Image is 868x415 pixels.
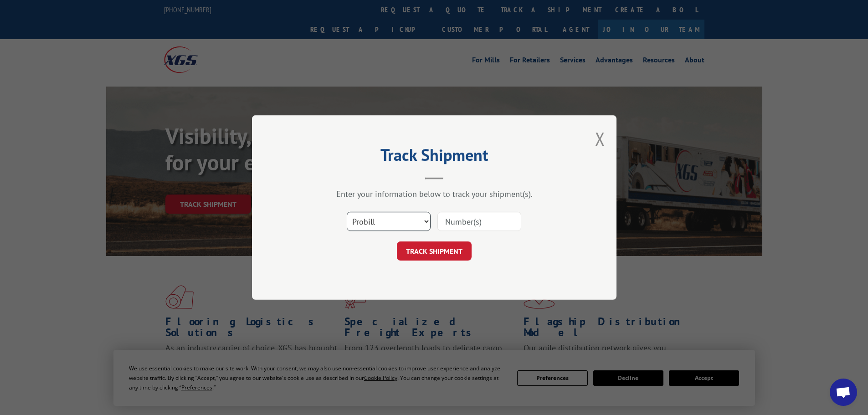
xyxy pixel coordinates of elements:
[298,189,571,199] div: Enter your information below to track your shipment(s).
[397,241,472,261] button: TRACK SHIPMENT
[437,212,521,231] input: Number(s)
[830,379,857,406] div: Open chat
[298,149,571,166] h2: Track Shipment
[595,127,605,151] button: Close modal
